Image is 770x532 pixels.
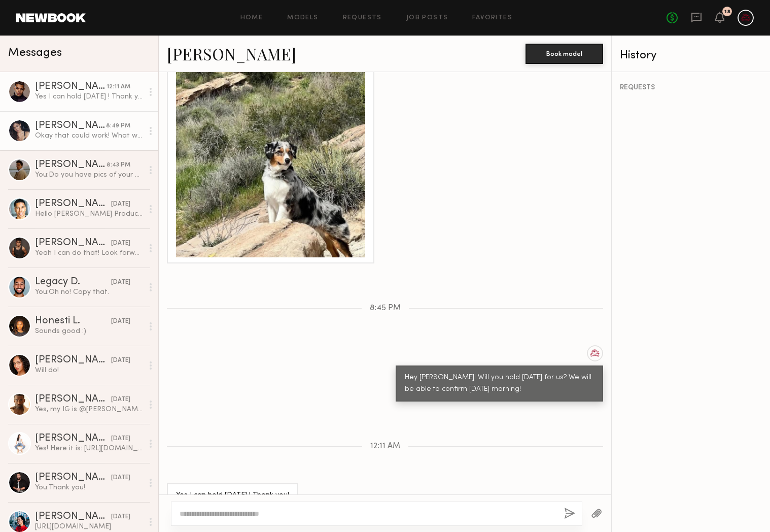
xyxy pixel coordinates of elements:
[35,238,111,248] div: [PERSON_NAME]
[35,248,143,258] div: Yeah I can do that! Look forward to hear back from you
[111,473,130,483] div: [DATE]
[111,317,130,326] div: [DATE]
[343,15,382,21] a: Requests
[35,170,143,180] div: You: Do you have pics of your dog?
[176,490,289,502] div: Yes I can hold [DATE] ! Thank you!
[287,15,318,21] a: Models
[35,209,143,219] div: Hello [PERSON_NAME] Production! Yes I am available [DATE] and have attached the link to my Instag...
[35,405,143,414] div: Yes, my IG is @[PERSON_NAME]
[35,160,107,170] div: [PERSON_NAME]
[35,287,143,297] div: You: Oh no! Copy that.
[35,277,111,287] div: Legacy D.
[35,444,143,453] div: Yes! Here it is: [URL][DOMAIN_NAME]
[35,434,111,444] div: [PERSON_NAME]
[111,395,130,405] div: [DATE]
[35,82,107,92] div: [PERSON_NAME]
[35,131,143,141] div: Okay that could work! What would be the hours and rate?
[724,9,730,15] div: 18
[370,304,401,313] span: 8:45 PM
[111,278,130,287] div: [DATE]
[35,121,106,131] div: [PERSON_NAME]
[526,44,603,64] button: Book model
[35,92,143,102] div: Yes I can hold [DATE] ! Thank you!
[35,394,111,405] div: [PERSON_NAME]
[35,512,111,522] div: [PERSON_NAME]
[167,43,296,64] a: [PERSON_NAME]
[111,434,130,444] div: [DATE]
[35,355,111,365] div: [PERSON_NAME]
[35,365,143,375] div: Will do!
[35,483,143,492] div: You: Thank you!
[370,442,400,451] span: 12:11 AM
[405,372,594,395] div: Hey [PERSON_NAME]! Will you hold [DATE] for us? We will be able to confirm [DATE] morning!
[35,522,143,531] div: [URL][DOMAIN_NAME]
[620,84,762,91] div: REQUESTS
[8,47,62,59] span: Messages
[620,50,762,61] div: History
[35,316,111,326] div: Honesti L.
[111,199,130,209] div: [DATE]
[35,473,111,483] div: [PERSON_NAME]
[240,15,263,21] a: Home
[107,82,130,92] div: 12:11 AM
[472,15,512,21] a: Favorites
[107,160,130,170] div: 8:43 PM
[35,326,143,336] div: Sounds good :)
[111,239,130,248] div: [DATE]
[106,121,130,131] div: 8:49 PM
[406,15,448,21] a: Job Posts
[111,512,130,522] div: [DATE]
[526,49,603,57] a: Book model
[111,356,130,365] div: [DATE]
[35,199,111,209] div: [PERSON_NAME]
